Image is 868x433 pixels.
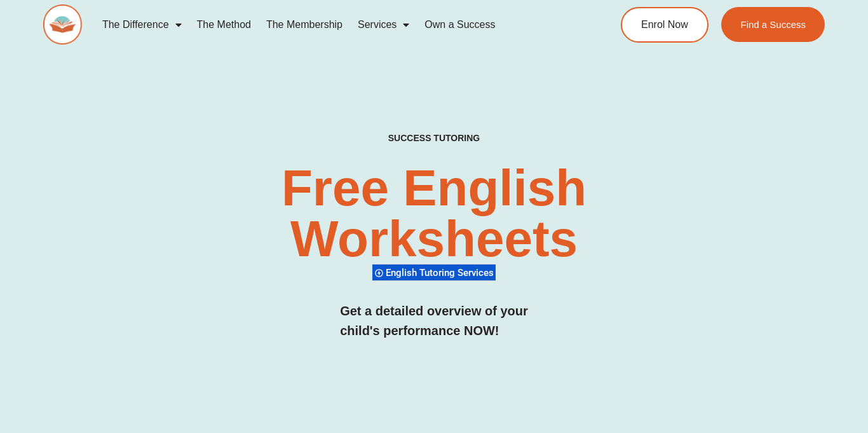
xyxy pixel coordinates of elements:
span: Find a Success [740,20,806,29]
a: Enrol Now [621,7,709,43]
a: The Difference [95,10,189,39]
a: Find a Success [721,7,825,42]
h4: SUCCESS TUTORING​ [318,133,550,144]
nav: Menu [95,10,576,39]
span: Enrol Now [641,20,688,30]
a: Services [350,10,417,39]
a: Own a Success [417,10,503,39]
h3: Get a detailed overview of your child's performance NOW! [340,301,528,341]
a: The Membership [259,10,350,39]
div: English Tutoring Services [372,264,496,281]
a: The Method [189,10,259,39]
h2: Free English Worksheets​ [176,163,691,265]
span: English Tutoring Services [386,267,498,278]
